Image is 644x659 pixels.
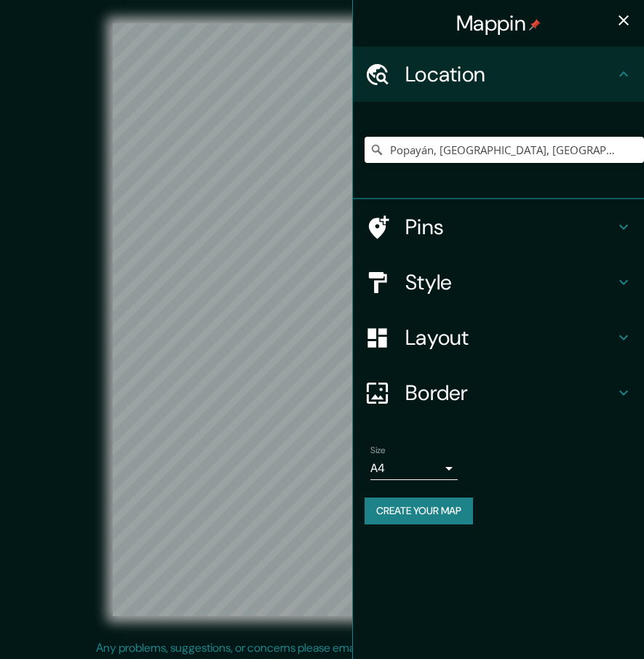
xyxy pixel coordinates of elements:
[405,380,615,406] h4: Border
[113,23,532,616] canvas: Map
[405,61,615,87] h4: Location
[353,255,644,310] div: Style
[529,19,541,31] img: pin-icon.png
[405,324,615,351] h4: Layout
[365,498,473,524] button: Create your map
[370,444,386,457] label: Size
[96,639,544,657] p: Any problems, suggestions, or concerns please email .
[353,365,644,420] div: Border
[405,214,615,240] h4: Pins
[405,269,615,295] h4: Style
[353,47,644,102] div: Location
[370,457,458,480] div: A4
[353,199,644,255] div: Pins
[353,310,644,365] div: Layout
[456,10,541,36] h4: Mappin
[365,137,644,163] input: Pick your city or area
[514,602,628,643] iframe: Help widget launcher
